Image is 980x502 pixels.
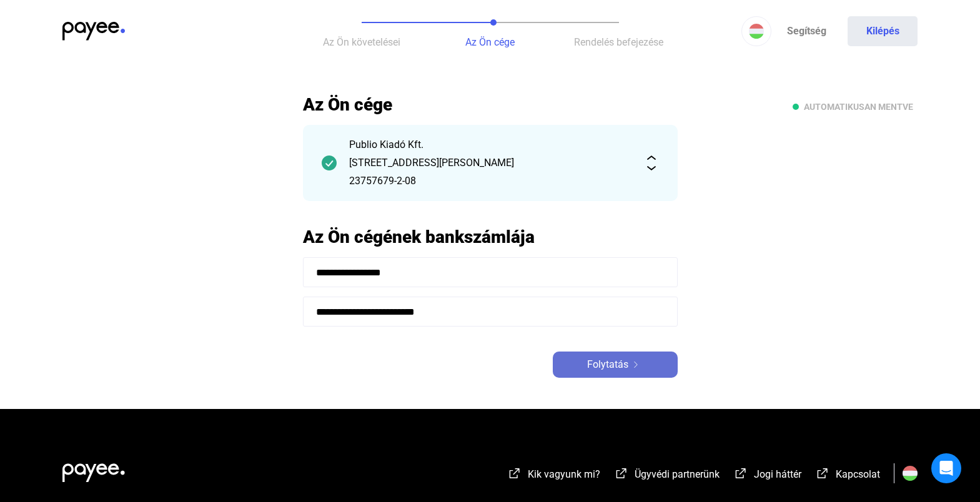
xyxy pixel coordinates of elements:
[749,24,764,39] img: HU
[644,155,659,170] img: expand
[614,470,720,482] a: external-link-whiteÜgyvédi partnerünk
[323,36,400,48] span: Az Ön követelései
[349,137,631,152] div: Publio Kiadó Kft.
[349,155,631,170] div: [STREET_ADDRESS][PERSON_NAME]
[733,467,748,480] img: external-link-white
[349,174,631,189] div: 23757679-2-08
[931,453,961,483] div: Open Intercom Messenger
[574,36,663,48] span: Rendelés befejezése
[62,456,125,482] img: white-payee-white-dot.svg
[465,36,515,48] span: Az Ön cége
[741,16,771,46] button: HU
[903,466,918,481] img: HU.svg
[507,470,600,482] a: external-link-whiteKik vagyunk mi?
[303,94,678,116] h2: Az Ön cége
[836,468,880,480] span: Kapcsolat
[815,470,880,482] a: external-link-whiteKapcsolat
[733,470,801,482] a: external-link-whiteJogi háttér
[614,467,629,480] img: external-link-white
[528,468,600,480] span: Kik vagyunk mi?
[628,362,643,368] img: arrow-right-white
[587,357,628,372] span: Folytatás
[635,468,720,480] span: Ügyvédi partnerünk
[553,352,678,378] button: Folytatásarrow-right-white
[754,468,801,480] span: Jogi háttér
[322,155,337,170] img: checkmark-darker-green-circle
[507,467,522,480] img: external-link-white
[771,16,841,46] a: Segítség
[815,467,830,480] img: external-link-white
[848,16,918,46] button: Kilépés
[62,22,125,41] img: payee-logo
[303,226,678,248] h2: Az Ön cégének bankszámlája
